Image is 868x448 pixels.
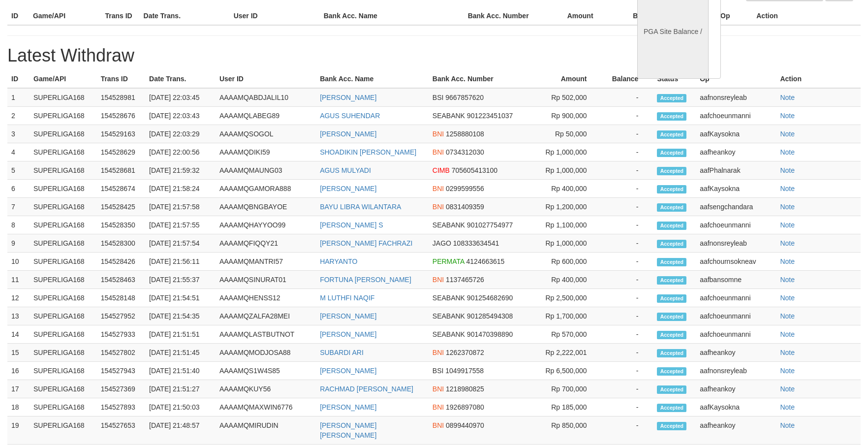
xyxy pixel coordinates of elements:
[320,239,412,247] a: [PERSON_NAME] FACHRAZI
[780,148,795,156] a: Note
[97,70,145,88] th: Trans ID
[216,143,316,161] td: AAAAMQDIKI59
[216,70,316,88] th: User ID
[30,362,97,380] td: SUPERLIGA168
[97,398,145,416] td: 154527893
[696,325,776,344] td: aafchoeunmanni
[7,198,30,216] td: 7
[433,203,444,211] span: BNI
[7,46,861,65] h1: Latest Withdraw
[145,216,216,234] td: [DATE] 21:57:55
[696,271,776,289] td: aafbansomne
[602,198,653,216] td: -
[433,330,465,338] span: SEABANK
[7,70,30,88] th: ID
[97,107,145,125] td: 154528676
[7,307,30,325] td: 13
[433,112,465,120] span: SEABANK
[536,143,601,161] td: Rp 1,000,000
[145,234,216,253] td: [DATE] 21:57:54
[536,161,601,180] td: Rp 1,000,000
[320,385,413,393] a: RACHMAD [PERSON_NAME]
[230,7,320,25] th: User ID
[453,239,499,247] span: 108333634541
[433,239,451,247] span: JAGO
[97,180,145,198] td: 154528674
[30,380,97,398] td: SUPERLIGA168
[657,385,686,394] span: Accepted
[145,88,216,107] td: [DATE] 22:03:45
[30,271,97,289] td: SUPERLIGA168
[97,325,145,344] td: 154527933
[30,125,97,143] td: SUPERLIGA168
[97,216,145,234] td: 154528350
[602,307,653,325] td: -
[536,216,601,234] td: Rp 1,100,000
[7,216,30,234] td: 8
[30,289,97,307] td: SUPERLIGA168
[30,143,97,161] td: SUPERLIGA168
[145,107,216,125] td: [DATE] 22:03:43
[30,216,97,234] td: SUPERLIGA168
[30,161,97,180] td: SUPERLIGA168
[30,398,97,416] td: SUPERLIGA168
[320,276,411,284] a: FORTUNA [PERSON_NAME]
[602,344,653,362] td: -
[696,362,776,380] td: aafnonsreyleab
[696,143,776,161] td: aafheankoy
[433,312,465,320] span: SEABANK
[602,161,653,180] td: -
[776,70,861,88] th: Action
[536,125,601,143] td: Rp 50,000
[216,198,316,216] td: AAAAMQBNGBAYOE
[657,276,686,285] span: Accepted
[446,421,484,429] span: 0899440970
[97,125,145,143] td: 154529163
[216,216,316,234] td: AAAAMQHAYYOO99
[780,94,795,101] a: Note
[320,166,371,174] a: AGUS MULYADI
[602,70,653,88] th: Balance
[467,312,513,320] span: 901285494308
[657,167,686,175] span: Accepted
[445,94,484,101] span: 9667857620
[780,239,795,247] a: Note
[467,221,513,229] span: 901027754977
[7,271,30,289] td: 11
[780,130,795,138] a: Note
[97,289,145,307] td: 154528148
[602,216,653,234] td: -
[752,7,861,25] th: Action
[97,161,145,180] td: 154528681
[216,307,316,325] td: AAAAMQZALFA28MEI
[7,344,30,362] td: 15
[7,88,30,107] td: 1
[780,312,795,320] a: Note
[536,380,601,398] td: Rp 700,000
[602,234,653,253] td: -
[30,88,97,107] td: SUPERLIGA168
[30,416,97,445] td: SUPERLIGA168
[536,107,601,125] td: Rp 900,000
[657,422,686,430] span: Accepted
[433,257,465,265] span: PERMATA
[320,257,357,265] a: HARYANTO
[429,70,536,88] th: Bank Acc. Number
[446,148,484,156] span: 0734312030
[446,403,484,411] span: 1926897080
[320,403,376,411] a: [PERSON_NAME]
[780,185,795,192] a: Note
[467,294,513,302] span: 901254682690
[602,143,653,161] td: -
[97,416,145,445] td: 154527653
[536,271,601,289] td: Rp 400,000
[602,88,653,107] td: -
[97,234,145,253] td: 154528300
[7,234,30,253] td: 9
[7,362,30,380] td: 16
[433,185,444,192] span: BNI
[780,221,795,229] a: Note
[780,421,795,429] a: Note
[97,271,145,289] td: 154528463
[536,416,601,445] td: Rp 850,000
